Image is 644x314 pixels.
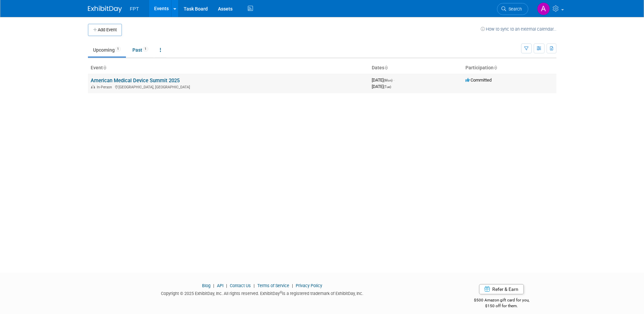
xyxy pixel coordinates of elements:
[384,65,388,70] a: Sort by Start Date
[280,291,282,294] sup: ®
[384,78,392,82] span: (Mon)
[463,62,556,74] th: Participation
[143,47,148,52] span: 1
[211,283,216,288] span: |
[127,43,153,56] a: Past1
[494,65,497,70] a: Sort by Participation Type
[479,284,524,294] a: Refer & Earn
[447,293,556,309] div: $500 Amazon gift card for you,
[481,27,556,32] a: How to sync to an external calendar...
[497,3,528,15] a: Search
[372,84,391,89] span: [DATE]
[202,283,210,288] a: Blog
[393,77,394,83] span: -
[115,47,121,52] span: 1
[465,77,492,83] span: Committed
[252,283,256,288] span: |
[88,43,126,56] a: Upcoming1
[91,84,366,89] div: [GEOGRAPHIC_DATA], [GEOGRAPHIC_DATA]
[91,77,180,84] a: American Medical Device Summit 2025
[97,85,114,89] span: In-Person
[290,283,295,288] span: |
[88,62,369,74] th: Event
[369,62,463,74] th: Dates
[88,289,437,297] div: Copyright © 2025 ExhibitDay, Inc. All rights reserved. ExhibitDay is a registered trademark of Ex...
[91,85,95,88] img: In-Person Event
[130,6,139,12] span: FPT
[224,283,229,288] span: |
[447,303,556,309] div: $150 off for them.
[372,77,394,83] span: [DATE]
[257,283,289,288] a: Terms of Service
[296,283,322,288] a: Privacy Policy
[506,6,522,12] span: Search
[230,283,251,288] a: Contact Us
[88,24,122,36] button: Add Event
[217,283,223,288] a: API
[103,65,106,70] a: Sort by Event Name
[384,85,391,89] span: (Tue)
[88,6,122,13] img: ExhibitDay
[537,2,550,15] img: Ayanna Grady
